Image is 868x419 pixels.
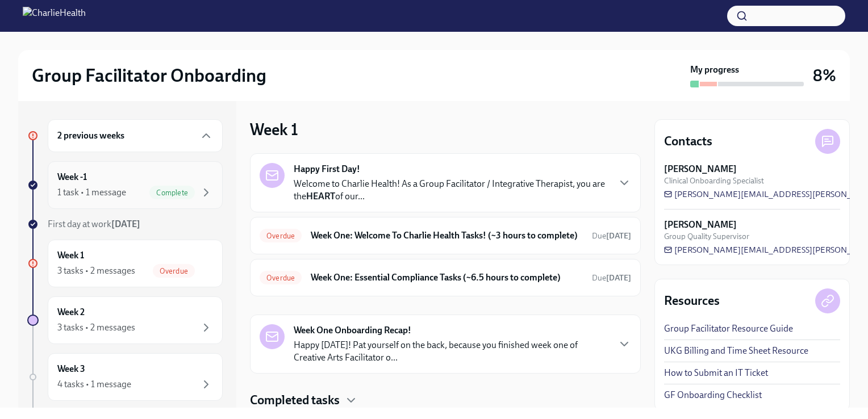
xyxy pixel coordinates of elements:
[294,324,411,337] strong: Week One Onboarding Recap!
[592,231,631,241] span: September 9th, 2025 10:00
[57,321,135,334] div: 3 tasks • 2 messages
[48,219,140,229] span: First day at work
[57,363,85,375] h6: Week 3
[27,296,223,344] a: Week 23 tasks • 2 messages
[664,292,720,309] h4: Resources
[592,273,631,283] span: Due
[592,231,631,241] span: Due
[664,163,737,175] strong: [PERSON_NAME]
[32,64,266,87] h2: Group Facilitator Onboarding
[250,119,298,140] h3: Week 1
[664,389,762,401] a: GF Onboarding Checklist
[664,219,737,231] strong: [PERSON_NAME]
[664,175,764,186] span: Clinical Onboarding Specialist
[294,339,608,364] p: Happy [DATE]! Pat yourself on the back, because you finished week one of Creative Arts Facilitato...
[57,249,84,262] h6: Week 1
[260,227,631,245] a: OverdueWeek One: Welcome To Charlie Health Tasks! (~3 hours to complete)Due[DATE]
[664,231,749,242] span: Group Quality Supervisor
[27,218,223,231] a: First day at work[DATE]
[149,188,195,197] span: Complete
[27,353,223,401] a: Week 34 tasks • 1 message
[311,271,583,284] h6: Week One: Essential Compliance Tasks (~6.5 hours to complete)
[311,229,583,242] h6: Week One: Welcome To Charlie Health Tasks! (~3 hours to complete)
[664,322,793,335] a: Group Facilitator Resource Guide
[664,367,768,379] a: How to Submit an IT Ticket
[664,133,712,150] h4: Contacts
[260,232,302,240] span: Overdue
[27,240,223,287] a: Week 13 tasks • 2 messagesOverdue
[606,231,631,241] strong: [DATE]
[23,7,86,25] img: CharlieHealth
[57,306,85,319] h6: Week 2
[48,119,223,152] div: 2 previous weeks
[606,273,631,283] strong: [DATE]
[294,163,360,175] strong: Happy First Day!
[57,171,87,183] h6: Week -1
[57,129,124,142] h6: 2 previous weeks
[260,269,631,287] a: OverdueWeek One: Essential Compliance Tasks (~6.5 hours to complete)Due[DATE]
[813,65,836,86] h3: 8%
[27,161,223,209] a: Week -11 task • 1 messageComplete
[57,265,135,277] div: 3 tasks • 2 messages
[260,274,302,282] span: Overdue
[57,186,126,199] div: 1 task • 1 message
[153,267,195,275] span: Overdue
[690,64,739,76] strong: My progress
[57,378,131,391] div: 4 tasks • 1 message
[294,178,608,203] p: Welcome to Charlie Health! As a Group Facilitator / Integrative Therapist, you are the of our...
[111,219,140,229] strong: [DATE]
[306,191,335,202] strong: HEART
[250,392,340,409] h4: Completed tasks
[664,345,808,357] a: UKG Billing and Time Sheet Resource
[250,392,641,409] div: Completed tasks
